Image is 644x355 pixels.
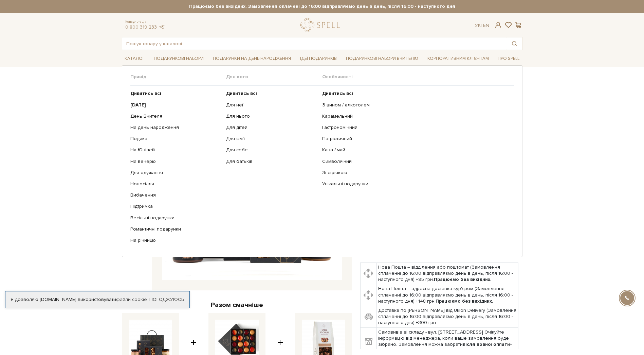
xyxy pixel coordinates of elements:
a: Для нього [226,113,317,119]
b: Працюємо без вихідних. [436,298,493,304]
a: Для неї [226,102,317,108]
a: logo [300,18,343,32]
td: Доставка по [PERSON_NAME] від Uklon Delivery (Замовлення сплаченні до 16:00 відправляємо день в д... [377,306,518,328]
a: Ідеї подарунків [297,53,339,64]
a: На вечерю [130,158,221,165]
a: Символічний [322,158,509,165]
a: Дивитись всі [130,90,221,97]
span: Для кого [226,74,322,80]
div: Каталог [122,65,522,257]
span: | [481,22,482,28]
a: Унікальні подарунки [322,181,509,187]
a: Зі стрічкою [322,170,509,176]
b: Працюємо без вихідних. [434,276,492,282]
a: telegram [159,24,165,30]
a: файли cookie [116,297,147,302]
a: Каталог [122,53,148,64]
a: Подарункові набори Вчителю [343,53,421,64]
a: Новосілля [130,181,221,187]
button: Пошук товару у каталозі [507,37,522,50]
a: На день народження [130,124,221,131]
td: Нова Пошта – відділення або поштомат (Замовлення сплаченні до 16:00 відправляємо день в день, піс... [377,263,518,284]
b: [DATE] [130,102,146,108]
a: Подарунки на День народження [210,53,294,64]
a: Для батьків [226,158,317,165]
a: З вином / алкоголем [322,102,509,108]
div: Я дозволяю [DOMAIN_NAME] використовувати [5,297,189,303]
input: Пошук товару у каталозі [122,37,507,50]
span: Консультація: [125,20,165,24]
a: Карамельний [322,113,509,119]
b: Дивитись всі [226,90,257,96]
a: Подяка [130,136,221,142]
td: Нова Пошта – адресна доставка кур'єром (Замовлення сплаченні до 16:00 відправляємо день в день, п... [377,284,518,306]
a: Кава / чай [322,147,509,153]
span: Привід [130,74,226,80]
a: Для одужання [130,170,221,176]
a: Гастрономічний [322,124,509,131]
strong: Працюємо без вихідних. Замовлення оплачені до 16:00 відправляємо день в день, після 16:00 - насту... [122,3,522,10]
a: День Вчителя [130,113,221,119]
a: На річницю [130,237,221,243]
a: Патріотичний [322,136,509,142]
a: Для сім'ї [226,136,317,142]
a: [DATE] [130,102,221,108]
b: Дивитись всі [322,90,353,96]
div: Разом смачніше [122,301,352,309]
a: Романтичні подарунки [130,226,221,232]
a: Для себе [226,147,317,153]
span: Особливості [322,74,514,80]
a: Погоджуюсь [149,297,184,303]
a: Дивитись всі [322,90,509,97]
a: Вибачення [130,192,221,198]
a: Для дітей [226,124,317,131]
b: Дивитись всі [130,90,161,96]
a: На Ювілей [130,147,221,153]
a: Підтримка [130,203,221,209]
a: 0 800 319 233 [125,24,157,30]
a: Весільні подарунки [130,215,221,221]
div: Ук [475,22,489,29]
a: Корпоративним клієнтам [425,53,492,64]
b: після повної оплати [463,341,510,347]
a: Подарункові набори [151,53,206,64]
a: En [483,22,489,28]
a: Дивитись всі [226,90,317,97]
a: Про Spell [495,53,522,64]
